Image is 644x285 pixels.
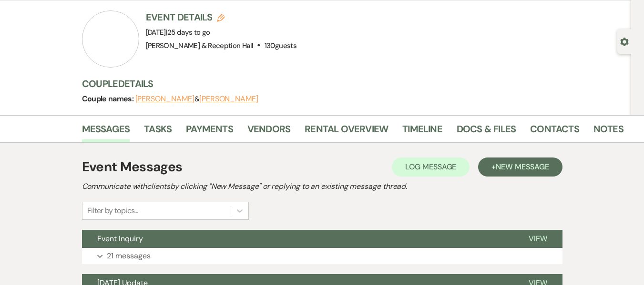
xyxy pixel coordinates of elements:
span: & [135,94,258,104]
h2: Communicate with clients by clicking "New Message" or replying to an existing message thread. [82,181,562,192]
span: 25 days to go [167,28,210,37]
a: Messages [82,121,130,142]
span: Log Message [405,162,456,172]
button: [PERSON_NAME] [135,95,194,103]
a: Docs & Files [457,121,516,142]
h1: Event Messages [82,157,183,177]
a: Payments [186,121,233,142]
span: View [529,234,547,244]
a: Vendors [247,121,290,142]
h3: Couple Details [82,77,616,90]
span: | [166,28,210,37]
span: [PERSON_NAME] & Reception Hall [146,41,254,50]
a: Rental Overview [305,121,388,142]
a: Notes [593,121,624,142]
span: Couple names: [82,94,135,104]
span: 130 guests [265,41,296,50]
button: Open lead details [620,37,629,46]
p: 21 messages [107,250,151,262]
button: 21 messages [82,248,562,264]
a: Tasks [144,121,172,142]
a: Timeline [402,121,442,142]
button: +New Message [478,157,562,177]
button: Log Message [392,157,470,177]
a: Contacts [530,121,579,142]
button: [PERSON_NAME] [199,95,258,103]
button: Event Inquiry [82,230,513,248]
h3: Event Details [146,10,296,24]
button: View [513,230,562,248]
span: Event Inquiry [97,234,143,244]
span: [DATE] [146,28,210,37]
div: Filter by topics... [87,205,138,216]
span: New Message [496,162,549,172]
